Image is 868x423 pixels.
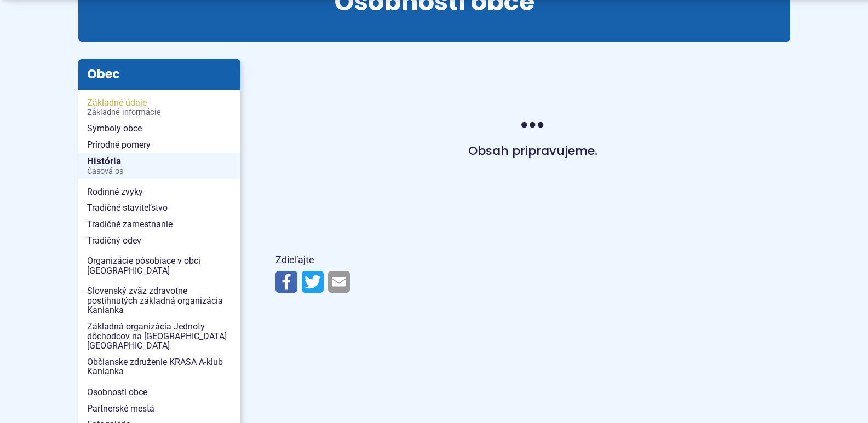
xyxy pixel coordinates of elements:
[78,233,240,249] a: Tradičný odev
[87,216,232,233] span: Tradičné zamestnanie
[78,153,240,179] a: HistóriaČasová os
[87,318,232,354] span: Základná organizácia Jednoty dôchodcov na [GEOGRAPHIC_DATA] [GEOGRAPHIC_DATA]
[87,401,232,417] span: Partnerské mestá
[78,95,240,120] a: Základné údajeZákladné informácie
[78,200,240,216] a: Tradičné staviteľstvo
[87,384,232,401] span: Osobnosti obce
[78,137,240,153] a: Prírodné pomery
[87,153,232,179] span: História
[78,354,240,380] a: Občianske združenie KRASA A-klub Kanianka
[87,233,232,249] span: Tradičný odev
[302,271,324,293] img: Zdieľať na Twitteri
[78,184,240,200] a: Rodinné zvyky
[78,401,240,417] a: Partnerské mestá
[87,354,232,380] span: Občianske združenie KRASA A-klub Kanianka
[78,384,240,401] a: Osobnosti obce
[78,253,240,279] a: Organizácie pôsobiace v obci [GEOGRAPHIC_DATA]
[87,120,232,137] span: Symboly obce
[275,271,297,293] img: Zdieľať na Facebooku
[87,108,232,117] span: Základné informácie
[78,216,240,233] a: Tradičné zamestnanie
[87,137,232,153] span: Prírodné pomery
[87,95,232,120] span: Základné údaje
[78,318,240,354] a: Základná organizácia Jednoty dôchodcov na [GEOGRAPHIC_DATA] [GEOGRAPHIC_DATA]
[78,59,240,90] h3: Obec
[302,143,764,159] h4: Obsah pripravujeme.
[87,184,232,200] span: Rodinné zvyky
[78,283,240,318] a: Slovenský zväz zdravotne postihnutých základná organizácia Kanianka
[328,271,350,293] img: Zdieľať e-mailom
[87,253,232,279] span: Organizácie pôsobiace v obci [GEOGRAPHIC_DATA]
[87,283,232,318] span: Slovenský zväz zdravotne postihnutých základná organizácia Kanianka
[275,252,790,269] p: Zdieľajte
[87,200,232,216] span: Tradičné staviteľstvo
[78,120,240,137] a: Symboly obce
[87,167,232,176] span: Časová os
